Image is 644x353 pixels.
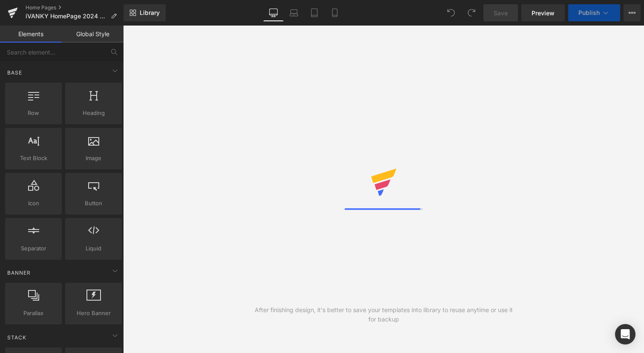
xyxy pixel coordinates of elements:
div: After finishing design, it's better to save your templates into library to reuse anytime or use i... [253,305,514,324]
span: Image [68,154,119,163]
button: Publish [568,4,620,21]
span: Stack [6,333,27,342]
a: Laptop [284,4,304,21]
a: Tablet [304,4,325,21]
a: New Library [124,4,166,21]
span: Hero Banner [68,309,119,318]
span: Save [494,9,508,17]
span: Row [8,109,59,118]
button: Undo [443,4,460,21]
a: Global Style [62,26,124,43]
a: Home Pages [26,4,124,11]
a: Preview [521,4,565,21]
span: Library [140,9,160,17]
span: Parallax [8,309,59,318]
span: iVANKY HomePage 2024 V3 [26,13,107,20]
a: Desktop [263,4,284,21]
span: Button [68,199,119,208]
span: Base [6,69,23,77]
button: Redo [463,4,480,21]
a: Mobile [325,4,345,21]
span: Text Block [8,154,59,163]
span: Preview [532,9,555,17]
span: Separator [8,244,59,253]
span: Liquid [68,244,119,253]
span: Banner [6,269,32,277]
button: More [624,4,641,21]
span: Heading [68,109,119,118]
div: Open Intercom Messenger [615,324,635,344]
span: Icon [8,199,59,208]
span: Publish [578,9,600,16]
